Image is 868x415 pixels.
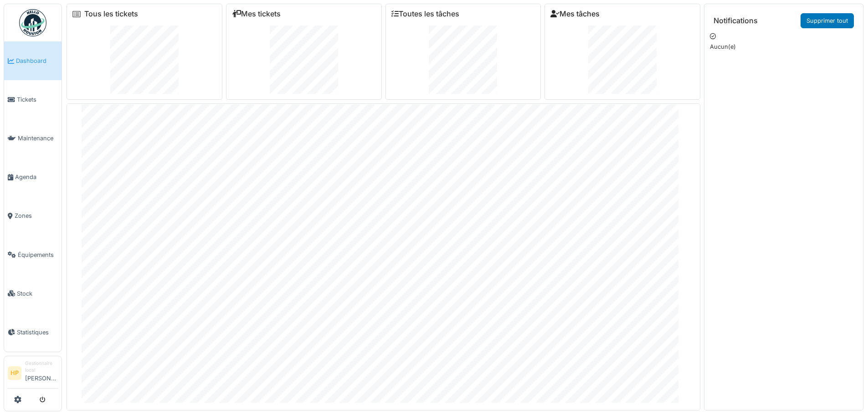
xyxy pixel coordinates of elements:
a: Agenda [4,158,62,196]
span: Dashboard [16,56,58,65]
a: Équipements [4,236,62,274]
img: Badge_color-CXgf-gQk.svg [19,9,46,36]
li: [PERSON_NAME] [25,360,58,386]
a: Zones [4,197,62,236]
span: Zones [15,211,58,220]
p: Aucun(e) [710,42,858,51]
a: Dashboard [4,41,62,80]
a: Supprimer tout [801,13,854,28]
a: HP Gestionnaire local[PERSON_NAME] [8,360,58,389]
span: Tickets [17,95,58,104]
a: Tous les tickets [84,10,138,18]
a: Tickets [4,80,62,119]
a: Mes tickets [232,10,281,18]
a: Toutes les tâches [391,10,459,18]
span: Stock [17,289,58,298]
a: Statistiques [4,313,62,352]
span: Agenda [15,173,58,181]
a: Stock [4,274,62,313]
span: Équipements [18,251,58,259]
span: Maintenance [18,134,58,143]
span: Statistiques [17,328,58,337]
a: Maintenance [4,119,62,158]
h6: Notifications [714,16,758,25]
div: Gestionnaire local [25,360,58,374]
a: Mes tâches [550,10,600,18]
li: HP [8,366,21,380]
